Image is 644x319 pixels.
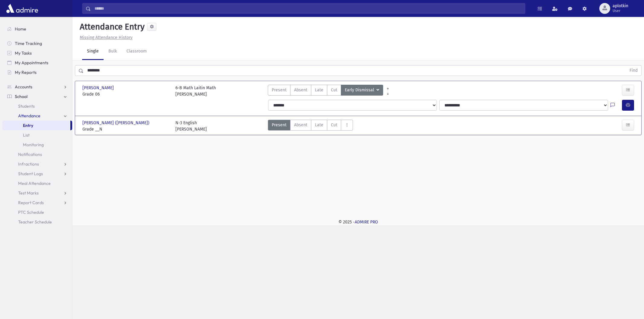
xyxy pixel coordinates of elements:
span: Report Cards [18,200,44,205]
a: ADMIRE PRO [355,220,378,225]
span: List [23,132,30,138]
a: Meal Attendance [2,178,72,188]
div: AttTypes [268,120,353,132]
span: Student Logs [18,171,43,176]
span: Infractions [18,161,39,167]
a: Bulk [104,43,122,60]
span: Test Marks [18,190,39,196]
a: Students [2,101,72,111]
span: Absent [294,122,307,128]
button: Find [626,65,641,76]
span: Early Dismissal [345,87,375,93]
a: Infractions [2,159,72,169]
a: Home [2,24,72,34]
a: Accounts [2,82,72,92]
a: My Appointments [2,58,72,68]
span: Cut [331,122,337,128]
a: Notifications [2,150,72,159]
a: List [2,130,72,140]
span: Students [18,103,35,109]
span: My Tasks [15,50,32,56]
span: Teacher Schedule [18,219,52,225]
a: School [2,92,72,101]
span: Late [315,87,323,93]
a: Attendance [2,111,72,121]
span: Notifications [18,152,42,157]
span: Accounts [15,84,32,90]
span: Entry [23,123,33,128]
a: My Tasks [2,48,72,58]
span: Attendance [18,113,40,118]
a: Time Tracking [2,39,72,48]
a: My Reports [2,68,72,77]
a: Missing Attendance History [77,35,133,40]
span: Present [272,87,287,93]
span: My Appointments [15,60,48,65]
span: Present [272,122,287,128]
span: [PERSON_NAME] [82,85,115,91]
span: User [613,8,628,13]
span: Late [315,122,323,128]
span: Monitoring [23,142,44,147]
a: Teacher Schedule [2,217,72,227]
span: Time Tracking [15,41,42,46]
a: Student Logs [2,169,72,178]
a: Entry [2,121,70,130]
a: Report Cards [2,198,72,207]
u: Missing Attendance History [80,35,133,40]
span: Grade 06 [82,91,169,97]
div: AttTypes [268,85,383,97]
span: Absent [294,87,307,93]
h5: Attendance Entry [77,22,145,32]
img: AdmirePro [5,2,40,14]
span: [PERSON_NAME] ([PERSON_NAME]) [82,120,151,126]
div: 6-B Math Laitin Math [PERSON_NAME] [175,85,216,97]
button: Early Dismissal [341,85,383,96]
span: School [15,94,27,99]
span: Cut [331,87,337,93]
span: PTC Schedule [18,210,44,215]
a: Test Marks [2,188,72,198]
div: © 2025 - [82,219,634,225]
a: Classroom [122,43,152,60]
div: N-3 English [PERSON_NAME] [175,120,207,132]
input: Search [91,3,525,14]
a: Monitoring [2,140,72,150]
span: Grade __N [82,126,169,132]
span: Home [15,26,26,32]
a: Single [82,43,104,60]
a: PTC Schedule [2,207,72,217]
span: My Reports [15,70,37,75]
span: aplotkin [613,4,628,8]
span: Meal Attendance [18,181,51,186]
